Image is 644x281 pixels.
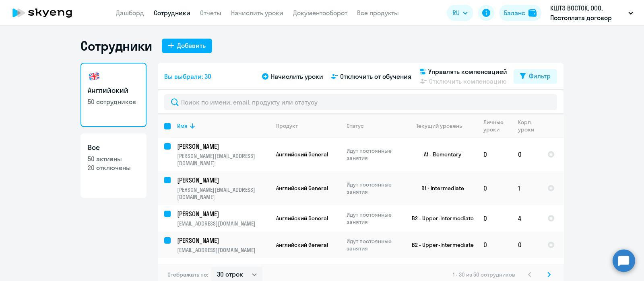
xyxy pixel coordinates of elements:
div: Корп. уроки [518,119,541,133]
td: B2 - Upper-Intermediate [402,232,477,258]
p: [PERSON_NAME][EMAIL_ADDRESS][DOMAIN_NAME] [177,186,269,201]
button: Балансbalance [499,5,541,21]
p: 50 сотрудников [88,97,139,106]
td: 0 [512,137,541,171]
button: Фильтр [514,69,557,84]
button: Добавить [162,39,212,53]
td: A1 - Elementary [402,137,477,171]
p: [PERSON_NAME] [177,209,268,218]
a: [PERSON_NAME] [177,176,269,185]
div: Добавить [177,41,206,50]
a: Дашборд [116,9,144,17]
p: [PERSON_NAME] [177,176,268,185]
td: 0 [477,232,512,258]
p: [PERSON_NAME] [177,263,268,271]
a: Документооборот [293,9,347,17]
a: Все50 активны20 отключены [80,133,147,198]
a: [PERSON_NAME] [177,236,269,245]
span: 1 - 30 из 50 сотрудников [453,271,515,278]
td: B1 - Intermediate [402,171,477,205]
a: Все продукты [357,9,399,17]
h3: Английский [88,85,139,96]
span: Вы выбрали: 30 [164,72,211,81]
span: RU [452,8,460,18]
div: Имя [177,122,269,129]
div: Баланс [504,8,525,18]
div: Текущий уровень [409,122,477,129]
a: [PERSON_NAME] [177,142,269,151]
h1: Сотрудники [80,38,152,54]
div: Статус [347,122,364,129]
a: Английский50 сотрудников [80,63,147,127]
p: [EMAIL_ADDRESS][DOMAIN_NAME] [177,246,269,254]
span: Отключить от обучения [340,72,411,81]
td: 1 [512,171,541,205]
img: balance [528,9,537,17]
button: RU [447,5,473,21]
a: Начислить уроки [231,9,283,17]
td: 0 [477,137,512,171]
div: Фильтр [529,71,551,81]
p: Идут постоянные занятия [347,211,402,226]
div: Продукт [276,122,298,129]
span: Английский General [276,215,328,222]
p: [PERSON_NAME][EMAIL_ADDRESS][DOMAIN_NAME] [177,152,269,167]
h3: Все [88,142,139,153]
a: [PERSON_NAME] [177,209,269,218]
p: Идут постоянные занятия [347,147,402,162]
p: [PERSON_NAME] [177,236,268,245]
div: Личные уроки [483,119,511,133]
img: english [88,70,101,83]
p: [PERSON_NAME] [177,142,268,151]
td: 0 [477,171,512,205]
td: 4 [512,205,541,232]
span: Начислить уроки [271,72,323,81]
td: B2 - Upper-Intermediate [402,205,477,232]
span: Английский General [276,151,328,158]
td: 0 [477,205,512,232]
div: Текущий уровень [416,122,462,129]
p: 50 активны [88,154,139,163]
td: 0 [512,232,541,258]
span: Отображать по: [167,271,208,278]
span: Управлять компенсацией [428,67,507,76]
p: [EMAIL_ADDRESS][DOMAIN_NAME] [177,220,269,227]
a: Отчеты [200,9,221,17]
input: Поиск по имени, email, продукту или статусу [164,94,557,110]
button: КШТЭ ВОСТОК, ООО, Постоплата договор [546,3,637,23]
p: 20 отключены [88,163,139,172]
a: Сотрудники [154,9,190,17]
p: Идут постоянные занятия [347,238,402,252]
a: [PERSON_NAME] [177,263,269,271]
div: Имя [177,122,188,129]
p: Идут постоянные занятия [347,181,402,195]
p: КШТЭ ВОСТОК, ООО, Постоплата договор [550,3,625,23]
span: Английский General [276,185,328,192]
span: Английский General [276,241,328,248]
